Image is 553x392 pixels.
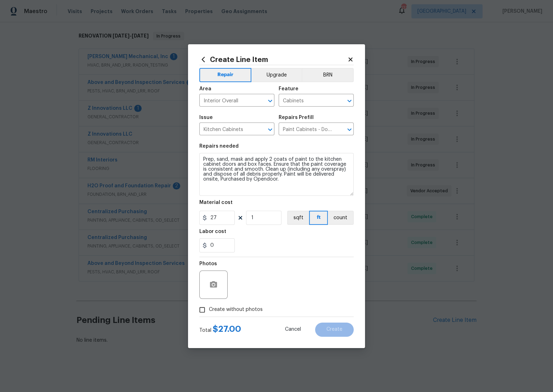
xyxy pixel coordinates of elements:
h5: Labor cost [199,229,226,234]
button: Cancel [274,323,312,337]
button: ft [309,211,328,225]
h5: Material cost [199,200,233,205]
button: Upgrade [251,68,302,82]
button: Open [344,96,354,106]
textarea: Prep, sand, mask and apply 2 coats of paint to the kitchen cabinet doors and box faces. Ensure th... [199,153,354,196]
span: Create [326,327,342,332]
h5: Issue [199,115,213,120]
button: Repair [199,68,251,82]
h5: Repairs Prefill [279,115,314,120]
button: sqft [287,211,309,225]
h5: Feature [279,86,298,91]
button: Open [265,96,275,106]
button: BRN [302,68,354,82]
div: Total [199,325,241,334]
button: Create [315,323,354,337]
h5: Area [199,86,211,91]
span: Cancel [285,327,301,332]
span: Create without photos [209,306,263,313]
button: Open [265,125,275,135]
h5: Repairs needed [199,144,239,149]
h5: Photos [199,261,217,266]
button: Open [344,125,354,135]
span: $ 27.00 [213,325,241,333]
h2: Create Line Item [199,56,347,63]
button: count [328,211,354,225]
